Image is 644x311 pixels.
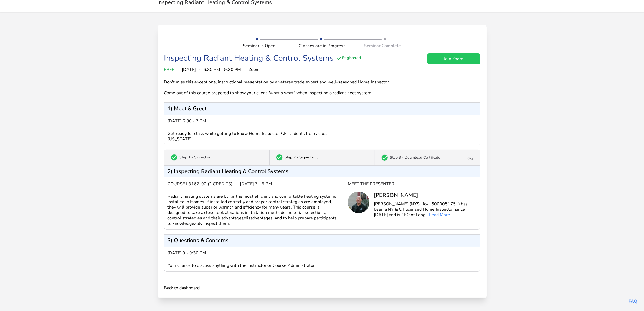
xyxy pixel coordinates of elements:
span: FREE [164,66,174,73]
p: Step 2 - Signed out [285,155,318,160]
div: Radiant heating systems are by far the most efficient and comfortable heating systems installed i... [168,194,348,226]
span: · [199,66,200,73]
a: FAQ [629,298,638,304]
div: Seminar is Open [243,43,296,49]
p: 3) Questions & Concerns [168,238,229,243]
div: Don't miss this exceptional instructional presentation by a veteran trade expert and well-seasone... [164,79,401,96]
a: Step 3 - Download Certificate [375,150,480,165]
p: [PERSON_NAME] (NYS Lic#16000051751) has been a NY & CT licensed Home Inspector since [DATE] and i... [374,201,477,218]
span: [DATE] 6:30 - 7 pm [168,118,206,124]
span: · [178,66,179,73]
span: [DATE] [182,66,196,73]
div: Inspecting Radiant Heating & Control Systems [164,53,334,63]
p: Step 1 - Signed in [180,155,210,160]
div: Registered [336,55,361,61]
a: Read More [429,212,450,218]
div: Meet the Presenter [348,181,477,187]
span: [DATE] 9 - 9:30 pm [168,250,206,256]
span: [DATE] 7 - 9 pm [240,181,272,187]
div: Seminar Complete [348,43,401,49]
div: Get ready for class while getting to know Home Inspector CE students from across [US_STATE]. [168,131,348,142]
div: [PERSON_NAME] [374,192,477,199]
p: 2) Inspecting Radiant Heating & Control Systems [168,169,289,174]
span: 6:30 PM - 9:30 PM [204,66,241,73]
p: 1) Meet & Greet [168,106,207,111]
a: Back to dashboard [164,285,200,291]
div: Your chance to discuss anything with the Instructor or Course Administrator [168,263,348,268]
span: Zoom [249,66,260,73]
span: · [236,181,237,187]
p: Step 3 - Download Certificate [390,155,440,160]
img: Chris Long [348,192,369,213]
span: · [245,66,246,73]
div: Classes are in Progress [296,43,348,49]
span: Course L3167-02 (2 credits) [168,181,233,187]
a: Join Zoom [427,53,480,64]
